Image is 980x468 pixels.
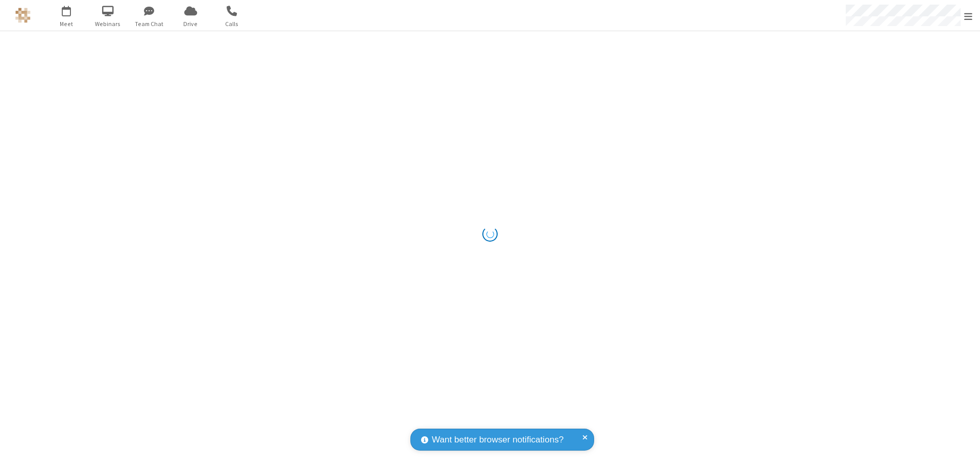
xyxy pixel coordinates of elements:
[213,19,251,29] span: Calls
[15,8,31,23] img: QA Selenium DO NOT DELETE OR CHANGE
[432,433,563,447] span: Want better browser notifications?
[171,19,210,29] span: Drive
[47,19,86,29] span: Meet
[89,19,127,29] span: Webinars
[130,19,168,29] span: Team Chat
